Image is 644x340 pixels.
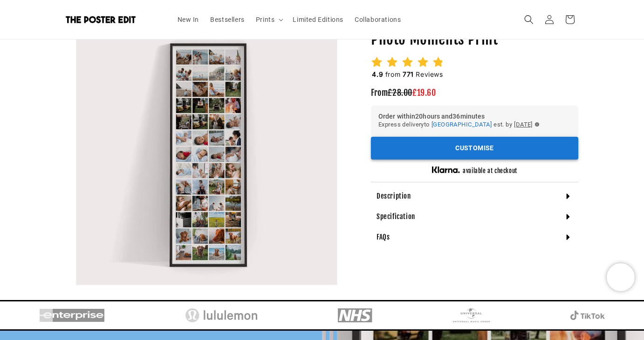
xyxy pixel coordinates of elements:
[372,70,383,78] span: 4.9
[514,120,533,130] span: [DATE]
[378,113,571,120] h6: Order within 20 hours and 36 minutes
[377,192,411,201] h4: Description
[377,233,390,242] h4: FAQs
[371,87,578,98] h3: From
[371,70,444,79] h2: from Reviews
[293,15,343,24] span: Limited Editions
[172,10,205,29] a: New In
[403,70,414,78] span: 771
[66,16,136,23] img: The Poster Edit
[493,120,512,130] span: est. by
[205,10,250,29] a: Bestsellers
[355,15,401,24] span: Collaborations
[607,263,635,291] iframe: Chatra live chat
[432,121,492,128] span: [GEOGRAPHIC_DATA]
[66,24,348,285] media-gallery: Gallery Viewer
[178,15,199,24] span: New In
[256,15,275,24] span: Prints
[432,120,492,130] button: [GEOGRAPHIC_DATA]
[210,15,245,24] span: Bestsellers
[519,9,539,30] summary: Search
[371,137,578,160] div: outlined primary button group
[377,212,415,221] h4: Specification
[349,10,406,29] a: Collaborations
[62,13,163,27] a: The Poster Edit
[378,120,430,130] span: Express delivery to
[371,137,578,160] button: Customise
[250,10,288,29] summary: Prints
[412,87,436,98] span: £19.60
[463,167,517,175] h5: available at checkout
[388,87,412,98] span: £28.00
[287,10,349,29] a: Limited Editions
